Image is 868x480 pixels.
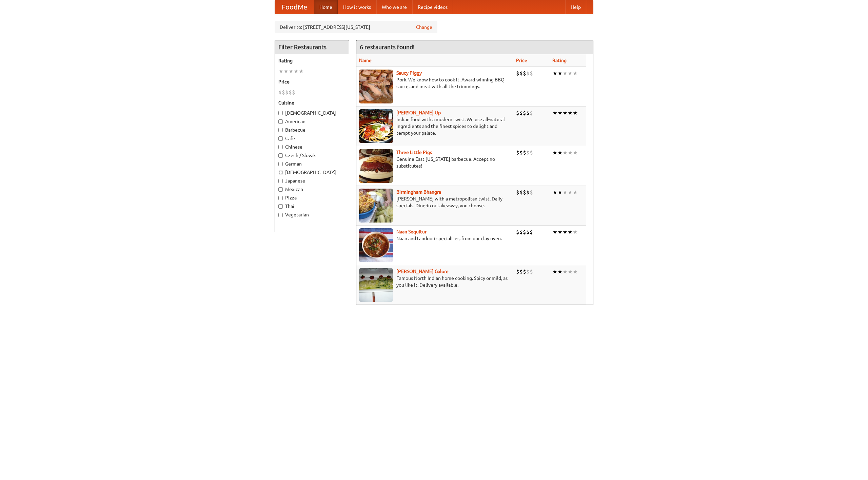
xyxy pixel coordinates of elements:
[359,268,393,302] img: currygalore.jpg
[278,152,346,159] label: Czech / Slovak
[568,189,573,196] li: ★
[552,58,567,63] a: Rating
[294,68,299,75] li: ★
[278,186,346,193] label: Mexican
[359,156,511,169] p: Genuine East [US_STATE] barbecue. Accept no substitutes!
[523,149,526,156] li: $
[396,269,449,274] a: [PERSON_NAME] Galore
[523,268,526,275] li: $
[278,153,283,158] input: Czech / Slovak
[530,268,533,275] li: $
[563,70,568,77] li: ★
[563,268,568,275] li: ★
[568,70,573,77] li: ★
[360,44,415,50] ng-pluralize: 6 restaurants found!
[278,111,283,115] input: [DEMOGRAPHIC_DATA]
[573,189,578,196] li: ★
[526,109,530,117] li: $
[573,228,578,236] li: ★
[359,235,511,242] p: Naan and tandoori specialties, from our clay oven.
[519,70,523,77] li: $
[516,109,519,117] li: $
[278,119,283,124] input: American
[565,0,586,14] a: Help
[396,110,441,115] b: [PERSON_NAME] Up
[519,228,523,236] li: $
[519,268,523,275] li: $
[314,0,338,14] a: Home
[278,162,283,166] input: German
[275,0,314,14] a: FoodMe
[278,127,346,133] label: Barbecue
[516,70,519,77] li: $
[278,179,283,183] input: Japanese
[359,149,393,183] img: littlepigs.jpg
[278,160,346,167] label: German
[568,268,573,275] li: ★
[530,228,533,236] li: $
[278,213,283,217] input: Vegetarian
[563,149,568,156] li: ★
[278,170,283,175] input: [DEMOGRAPHIC_DATA]
[557,109,563,117] li: ★
[292,89,295,96] li: $
[519,189,523,196] li: $
[359,70,393,103] img: saucy.jpg
[557,228,563,236] li: ★
[573,268,578,275] li: ★
[278,57,346,64] h5: Rating
[359,116,511,136] p: Indian food with a modern twist. We use all-natural ingredients and the finest spices to delight ...
[552,109,557,117] li: ★
[552,70,557,77] li: ★
[530,70,533,77] li: $
[396,150,432,155] a: Three Little Pigs
[278,169,346,176] label: [DEMOGRAPHIC_DATA]
[278,68,283,75] li: ★
[573,149,578,156] li: ★
[519,109,523,117] li: $
[557,189,563,196] li: ★
[526,228,530,236] li: $
[285,89,289,96] li: $
[278,118,346,125] label: American
[338,0,376,14] a: How it works
[278,203,346,210] label: Thai
[552,268,557,275] li: ★
[278,204,283,209] input: Thai
[278,177,346,184] label: Japanese
[278,143,346,150] label: Chinese
[275,40,349,54] h4: Filter Restaurants
[557,149,563,156] li: ★
[278,99,346,106] h5: Cuisine
[278,187,283,192] input: Mexican
[516,189,519,196] li: $
[359,275,511,288] p: Famous North Indian home cooking. Spicy or mild, as you like it. Delivery available.
[523,228,526,236] li: $
[278,135,346,142] label: Cafe
[552,149,557,156] li: ★
[283,68,289,75] li: ★
[396,70,422,76] a: Saucy Piggy
[278,211,346,218] label: Vegetarian
[278,78,346,85] h5: Price
[516,149,519,156] li: $
[416,24,432,31] a: Change
[299,68,304,75] li: ★
[526,70,530,77] li: $
[359,189,393,223] img: bhangra.jpg
[568,109,573,117] li: ★
[278,136,283,141] input: Cafe
[275,21,437,33] div: Deliver to: [STREET_ADDRESS][US_STATE]
[557,268,563,275] li: ★
[563,109,568,117] li: ★
[359,195,511,209] p: [PERSON_NAME] with a metropolitan twist. Daily specials. Dine-in or takeaway, you choose.
[563,228,568,236] li: ★
[530,109,533,117] li: $
[573,70,578,77] li: ★
[557,70,563,77] li: ★
[526,189,530,196] li: $
[359,228,393,262] img: naansequitur.jpg
[396,229,427,234] b: Naan Sequitur
[396,189,441,195] b: Birmingham Bhangra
